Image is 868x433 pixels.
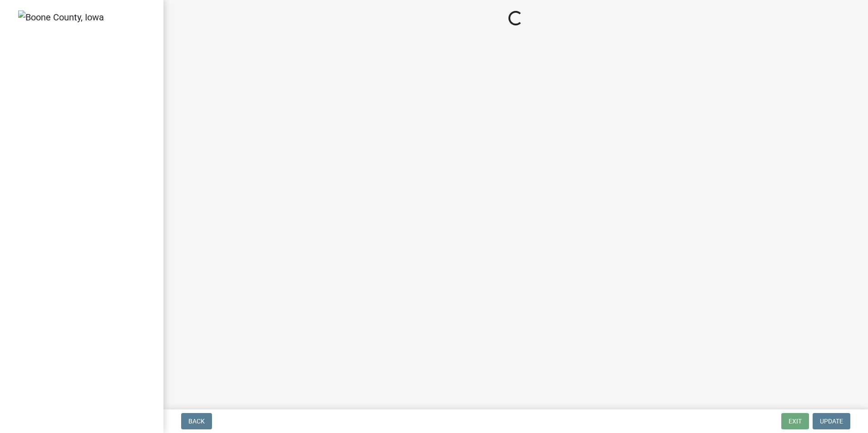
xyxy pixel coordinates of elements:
[820,418,843,425] span: Update
[181,413,212,429] button: Back
[781,413,809,429] button: Exit
[813,413,850,429] button: Update
[18,10,104,24] img: Boone County, Iowa
[188,418,205,425] span: Back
